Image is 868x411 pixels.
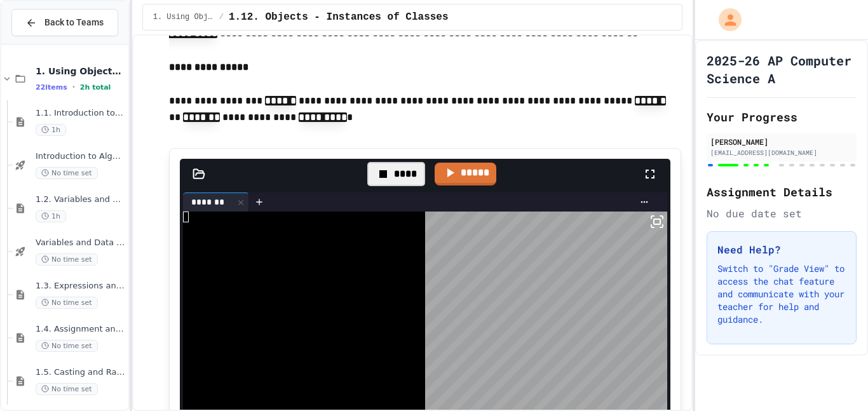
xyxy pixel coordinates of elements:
span: 1.4. Assignment and Input [36,324,126,335]
p: Switch to "Grade View" to access the chat feature and communicate with your teacher for help and ... [717,262,846,326]
span: No time set [36,340,98,352]
span: 22 items [36,83,67,91]
span: No time set [36,383,98,395]
h2: Assignment Details [707,183,857,201]
span: No time set [36,253,98,266]
button: Back to Teams [11,9,118,36]
span: 1.12. Objects - Instances of Classes [229,10,449,25]
div: No due date set [707,206,857,221]
span: No time set [36,167,98,179]
span: 1. Using Objects and Methods [36,65,126,77]
span: 1.5. Casting and Ranges of Values [36,367,126,378]
span: 1.2. Variables and Data Types [36,194,126,205]
span: 1.3. Expressions and Output [New] [36,281,126,292]
span: 1. Using Objects and Methods [153,12,214,22]
span: 1h [36,124,66,136]
span: Back to Teams [44,16,104,29]
span: / [219,12,224,22]
span: No time set [36,297,98,309]
span: Introduction to Algorithms, Programming, and Compilers [36,151,126,162]
h2: Your Progress [707,108,857,126]
span: 1.1. Introduction to Algorithms, Programming, and Compilers [36,108,126,119]
div: My Account [705,5,745,34]
span: • [72,82,75,92]
div: [EMAIL_ADDRESS][DOMAIN_NAME] [710,148,853,158]
h3: Need Help? [717,242,846,257]
span: 2h total [80,83,111,91]
h1: 2025-26 AP Computer Science A [707,51,857,87]
div: [PERSON_NAME] [710,136,853,147]
span: Variables and Data Types - Quiz [36,238,126,248]
span: 1h [36,210,66,222]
